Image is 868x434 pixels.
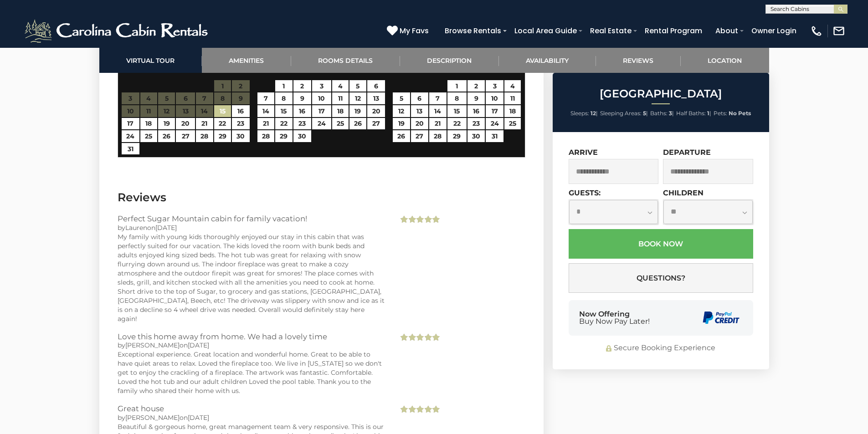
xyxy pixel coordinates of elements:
[118,341,385,350] div: by on
[122,130,139,142] a: 24
[367,118,385,130] a: 27
[411,105,429,117] a: 13
[399,65,404,73] span: Sunday
[650,110,668,117] span: Baths:
[118,404,385,413] h3: Great house
[569,263,753,293] button: Questions?
[293,92,311,104] a: 9
[118,223,385,232] div: by on
[158,130,175,142] a: 26
[569,229,753,259] button: Book Now
[569,189,601,197] label: Guests:
[118,214,385,223] h3: Perfect Sugar Mountain cabin for family vacation!
[411,130,429,142] a: 27
[125,341,180,349] span: [PERSON_NAME]
[640,23,707,39] a: Rental Program
[349,92,366,104] a: 12
[676,110,706,117] span: Half Baths:
[312,105,331,117] a: 17
[504,105,521,117] a: 18
[275,130,292,142] a: 29
[555,88,767,100] h2: [GEOGRAPHIC_DATA]
[155,224,177,232] span: [DATE]
[747,23,801,39] a: Owner Login
[474,65,478,73] span: Thursday
[188,414,209,422] span: [DATE]
[707,110,709,117] strong: 1
[596,48,681,73] a: Reviews
[293,105,311,117] a: 16
[676,107,711,119] li: |
[118,189,525,205] h3: Reviews
[220,65,225,73] span: Friday
[312,118,331,130] a: 24
[196,130,213,142] a: 28
[510,23,581,39] a: Local Area Guide
[411,92,429,104] a: 6
[275,118,292,130] a: 22
[486,92,503,104] a: 10
[257,92,274,104] a: 7
[232,130,250,142] a: 30
[714,110,727,117] span: Pets:
[332,80,349,92] a: 4
[447,92,467,104] a: 8
[643,110,646,117] strong: 5
[118,413,385,422] div: by on
[232,105,250,117] a: 16
[393,130,410,142] a: 26
[118,332,385,341] h3: Love this home away from home. We had a lovely time
[569,343,753,353] div: Secure Booking Experience
[367,105,385,117] a: 20
[122,143,139,155] a: 31
[447,105,467,117] a: 15
[188,341,209,349] span: [DATE]
[332,92,349,104] a: 11
[293,80,311,92] a: 2
[367,80,385,92] a: 6
[257,105,274,117] a: 14
[355,65,360,73] span: Friday
[393,92,410,104] a: 5
[387,25,431,37] a: My Favs
[504,92,521,104] a: 11
[145,65,152,73] span: Monday
[411,118,429,130] a: 20
[214,105,231,117] a: 15
[367,92,385,104] a: 13
[393,105,410,117] a: 12
[570,110,589,117] span: Sleeps:
[453,65,461,73] span: Wednesday
[338,65,343,73] span: Thursday
[650,107,674,119] li: |
[832,25,845,37] img: mail-regular-white.png
[600,110,642,117] span: Sleeping Areas:
[99,48,202,73] a: Virtual Tour
[293,118,311,130] a: 23
[202,65,207,73] span: Thursday
[486,118,503,130] a: 24
[504,118,521,130] a: 25
[374,65,379,73] span: Saturday
[312,80,331,92] a: 3
[570,107,598,119] li: |
[569,148,598,157] label: Arrive
[669,110,672,117] strong: 3
[429,105,446,117] a: 14
[447,80,467,92] a: 1
[214,118,231,130] a: 22
[291,48,400,73] a: Rooms Details
[579,311,650,325] div: Now Offering
[681,48,769,73] a: Location
[486,105,503,117] a: 17
[467,105,485,117] a: 16
[349,105,366,117] a: 19
[467,118,485,130] a: 23
[125,414,180,422] span: [PERSON_NAME]
[486,80,503,92] a: 3
[447,130,467,142] a: 29
[118,232,385,323] div: My family with young kids thoroughly enjoyed our stay in this cabin that was perfectly suited for...
[275,80,292,92] a: 1
[257,130,274,142] a: 28
[447,118,467,130] a: 22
